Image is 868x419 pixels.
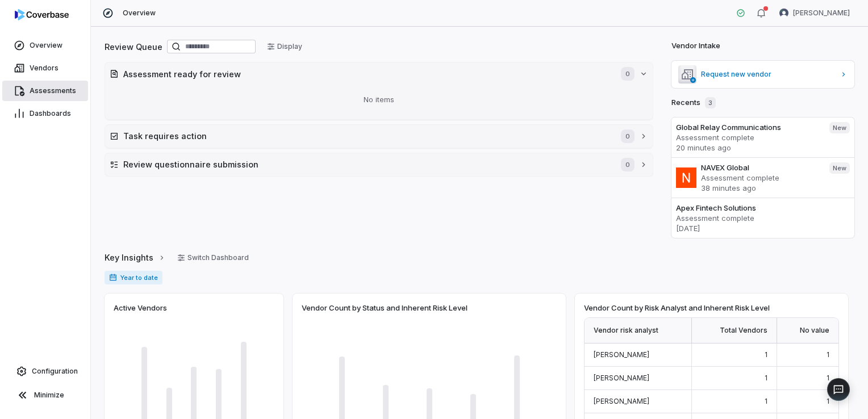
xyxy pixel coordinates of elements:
span: New [829,162,850,174]
button: Minimize [5,384,86,407]
span: Minimize [34,391,64,400]
h3: Apex Fintech Solutions [676,203,850,213]
span: Request new vendor [701,70,835,79]
img: logo-D7KZi-bG.svg [15,9,69,20]
span: Assessments [30,86,76,95]
span: 1 [765,374,767,382]
div: No items [110,85,648,115]
a: Key Insights [105,246,166,270]
button: Task requires action0 [105,125,653,148]
span: Vendor Count by Status and Inherent Risk Level [302,303,468,313]
a: Apex Fintech SolutionsAssessment complete[DATE] [671,198,854,238]
button: Isaac Mousel avatar[PERSON_NAME] [773,5,857,22]
a: Vendors [2,58,88,78]
span: 1 [827,350,829,359]
a: Request new vendor [671,61,854,88]
p: Assessment complete [676,213,850,223]
span: Year to date [105,271,162,284]
p: 38 minutes ago [701,183,820,193]
button: Key Insights [101,246,169,270]
div: Total Vendors [692,318,777,343]
a: Overview [2,35,88,56]
p: Assessment complete [701,173,820,183]
h3: NAVEX Global [701,162,820,173]
span: [PERSON_NAME] [594,374,649,382]
span: 1 [827,397,829,405]
span: 0 [621,67,635,81]
span: Vendors [30,64,59,73]
span: [PERSON_NAME] [594,350,649,359]
span: Configuration [32,367,78,376]
span: 1 [765,350,767,359]
a: Global Relay CommunicationsAssessment complete20 minutes agoNew [671,118,854,157]
a: NAVEX GlobalAssessment complete38 minutes agoNew [671,157,854,198]
span: 1 [827,374,829,382]
p: Assessment complete [676,132,820,143]
button: Assessment ready for review0 [105,62,653,85]
h2: Vendor Intake [671,40,720,52]
button: Display [260,38,309,55]
p: 20 minutes ago [676,143,820,153]
button: Review questionnaire submission0 [105,153,653,176]
span: 3 [705,97,716,108]
img: Isaac Mousel avatar [779,9,788,18]
div: No value [777,318,838,343]
div: Vendor risk analyst [585,318,692,343]
a: Assessments [2,81,88,101]
a: Dashboards [2,103,88,124]
span: Dashboards [30,109,71,118]
h2: Recents [671,97,716,108]
span: Overview [123,9,156,18]
svg: Date range for report [109,274,117,282]
h2: Review questionnaire submission [123,158,610,170]
h2: Review Queue [105,41,162,53]
button: Switch Dashboard [170,249,256,266]
h2: Assessment ready for review [123,68,610,80]
span: New [829,122,850,133]
p: [DATE] [676,223,850,233]
a: Configuration [5,361,86,382]
span: Vendor Count by Risk Analyst and Inherent Risk Level [584,303,770,313]
h2: Task requires action [123,130,610,142]
h3: Global Relay Communications [676,122,820,132]
span: [PERSON_NAME] [793,9,850,18]
span: Active Vendors [114,303,167,313]
span: Overview [30,41,62,50]
span: [PERSON_NAME] [594,397,649,405]
span: 1 [765,397,767,405]
span: 0 [621,158,635,171]
span: 0 [621,129,635,143]
span: Key Insights [105,252,153,263]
